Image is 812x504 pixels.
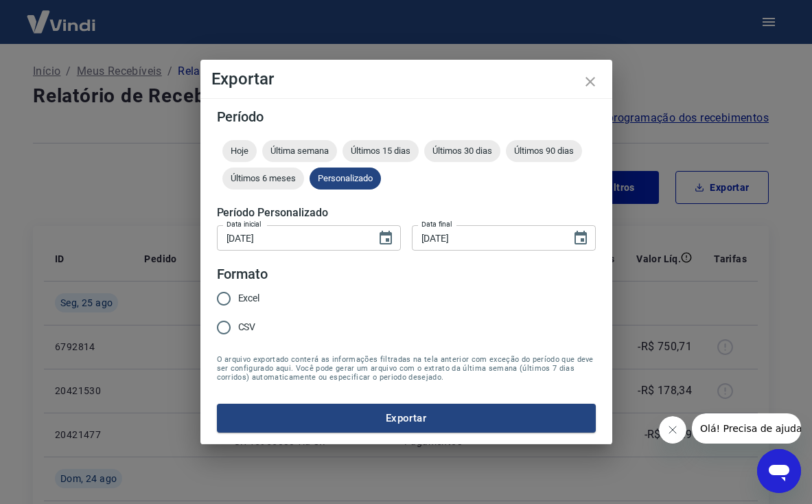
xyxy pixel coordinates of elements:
label: Data final [421,219,452,229]
div: Últimos 30 dias [424,140,500,162]
span: Últimos 15 dias [343,146,419,156]
button: Choose date, selected date is 18 de ago de 2025 [372,225,399,252]
input: DD/MM/YYYY [412,225,561,251]
button: Choose date, selected date is 25 de ago de 2025 [567,225,594,252]
div: Últimos 90 dias [506,140,582,162]
span: Personalizado [310,173,381,183]
span: Última semana [262,146,337,156]
h5: Período [217,110,596,124]
button: close [574,65,607,98]
legend: Formato [217,264,268,284]
div: Últimos 15 dias [343,140,419,162]
span: O arquivo exportado conterá as informações filtradas na tela anterior com exceção do período que ... [217,355,596,382]
button: Exportar [217,404,596,433]
div: Últimos 6 meses [222,168,304,190]
label: Data inicial [227,219,262,229]
iframe: Mensagem da empresa [692,413,801,444]
span: Hoje [222,146,257,156]
span: Excel [238,291,260,306]
span: Últimos 6 meses [222,173,304,183]
span: Olá! Precisa de ajuda? [8,10,115,21]
div: Hoje [222,140,257,162]
iframe: Fechar mensagem [659,416,686,444]
div: Última semana [262,140,337,162]
span: Últimos 30 dias [424,146,500,156]
input: DD/MM/YYYY [217,225,367,251]
span: CSV [238,320,256,334]
h5: Período Personalizado [217,206,596,220]
div: Personalizado [310,168,381,190]
iframe: Botão para abrir a janela de mensagens [757,449,801,493]
span: Últimos 90 dias [506,146,582,156]
h4: Exportar [211,71,601,87]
